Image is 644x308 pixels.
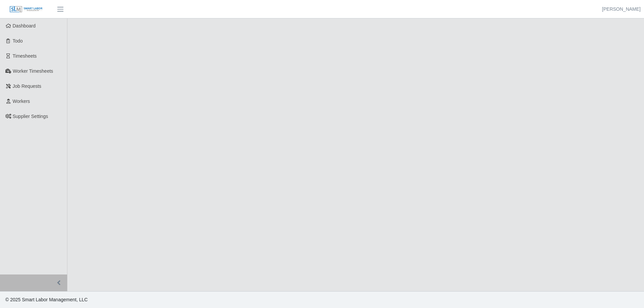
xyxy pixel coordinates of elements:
[13,53,37,59] span: Timesheets
[9,6,43,13] img: SLM Logo
[13,83,42,89] span: Job Requests
[13,38,23,44] span: Todo
[5,297,88,302] span: © 2025 Smart Labor Management, LLC
[13,23,36,28] span: Dashboard
[13,99,30,104] span: Workers
[13,114,48,119] span: Supplier Settings
[13,68,53,74] span: Worker Timesheets
[602,6,641,13] a: [PERSON_NAME]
